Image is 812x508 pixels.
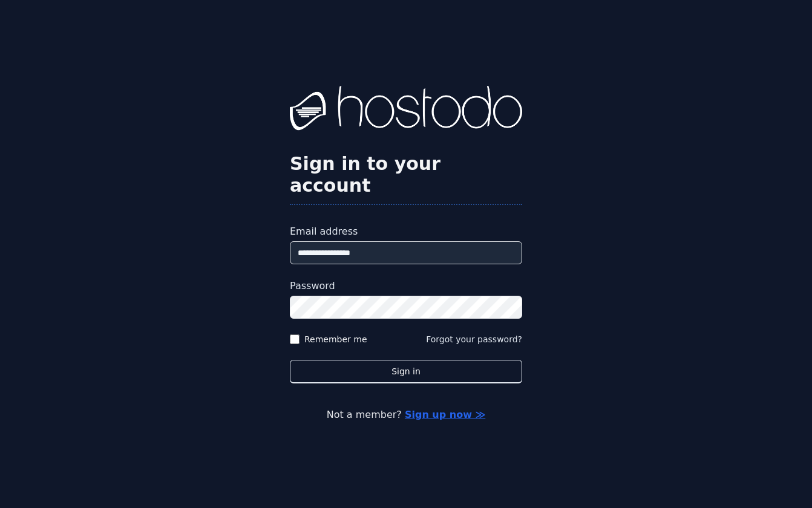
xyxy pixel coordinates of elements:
label: Email address [290,224,522,239]
p: Not a member? [58,408,754,422]
a: Sign up now ≫ [405,409,485,420]
label: Password [290,279,522,293]
button: Sign in [290,360,522,383]
label: Remember me [304,333,367,345]
img: Hostodo [290,86,522,134]
h2: Sign in to your account [290,153,522,197]
button: Forgot your password? [426,333,522,345]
